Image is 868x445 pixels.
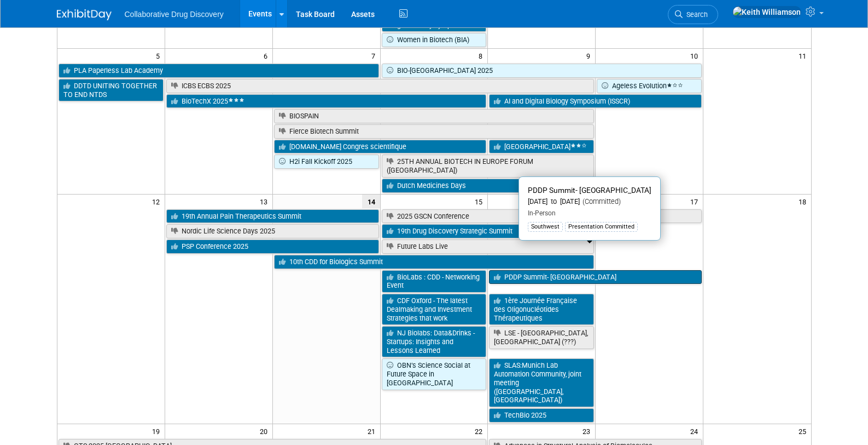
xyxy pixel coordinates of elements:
[489,94,702,109] a: AI and Digital Biology Symposium (ISSCR)
[797,195,811,208] span: 18
[474,424,487,438] span: 22
[689,49,703,62] span: 10
[362,195,380,208] span: 14
[597,79,702,93] a: Ageless Evolution
[668,5,718,24] a: Search
[382,64,702,78] a: BIO‑[GEOGRAPHIC_DATA] 2025
[166,239,379,254] a: PSP Conference 2025
[581,424,595,438] span: 23
[477,49,487,62] span: 8
[489,326,594,349] a: LSE - [GEOGRAPHIC_DATA], [GEOGRAPHIC_DATA] (???)
[382,209,702,224] a: 2025 GSCN Conference
[382,239,595,254] a: Future Labs Live
[382,270,487,293] a: BioLabs : CDD - Networking Event
[274,155,379,169] a: H2i Fall Kickoff 2025
[528,197,651,207] div: [DATE] to [DATE]
[489,294,594,325] a: 1ère Journée Française des Oligonucléotides Thérapeutiques
[366,424,380,438] span: 21
[489,408,594,423] a: TechBio 2025
[489,358,594,407] a: SLAS:Munich Lab Automation Community, joint meeting ([GEOGRAPHIC_DATA], [GEOGRAPHIC_DATA])
[370,49,380,62] span: 7
[797,49,811,62] span: 11
[689,424,703,438] span: 24
[474,195,487,208] span: 15
[57,9,112,20] img: ExhibitDay
[59,79,164,101] a: DDTD UNITING TOGETHER TO END NTDS
[382,294,487,325] a: CDF Oxford - The latest Dealmaking and Investment Strategies that work
[585,49,595,62] span: 9
[797,424,811,438] span: 25
[59,64,379,78] a: PLA Paperless Lab Academy
[263,49,272,62] span: 6
[382,179,595,193] a: Dutch Medicines Days
[382,326,487,357] a: NJ Biolabs: Data&Drinks - Startups: Insights and Lessons Learned
[528,186,651,195] span: PDDP Summit- [GEOGRAPHIC_DATA]
[166,94,487,109] a: BioTechX 2025
[155,49,165,62] span: 5
[151,195,165,208] span: 12
[166,79,594,93] a: ICBS ECBS 2025
[528,209,556,217] span: In-Person
[274,255,595,269] a: 10th CDD for Biologics Summit
[565,222,638,232] div: Presentation Committed
[683,10,708,19] span: Search
[382,33,487,47] a: Women in Biotech (BIA)
[274,140,487,154] a: [DOMAIN_NAME] Congres scientifique
[259,424,272,438] span: 20
[166,209,379,224] a: 19th Annual Pain Therapeutics Summit
[382,224,595,238] a: 19th Drug Discovery Strategic Summit
[489,270,702,284] a: PDDP Summit- [GEOGRAPHIC_DATA]
[125,10,224,19] span: Collaborative Drug Discovery
[274,109,595,123] a: BIOSPAIN
[580,197,621,206] span: (Committed)
[166,224,379,238] a: Nordic Life Science Days 2025
[259,195,272,208] span: 13
[489,140,594,154] a: [GEOGRAPHIC_DATA]
[382,358,487,390] a: OBN’s Science Social at Future Space in [GEOGRAPHIC_DATA]
[274,124,595,139] a: Fierce Biotech Summit
[689,195,703,208] span: 17
[382,155,595,177] a: 25TH ANNUAL BIOTECH IN EUROPE FORUM ([GEOGRAPHIC_DATA])
[732,6,801,18] img: Keith Williamson
[528,222,563,232] div: Southwest
[151,424,165,438] span: 19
